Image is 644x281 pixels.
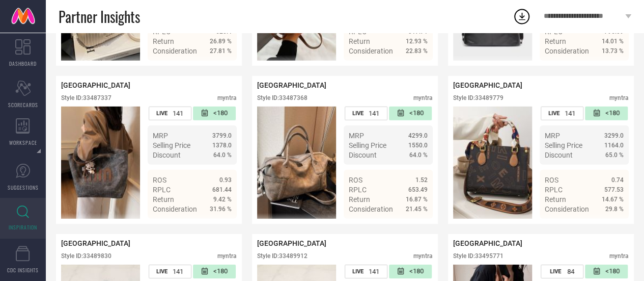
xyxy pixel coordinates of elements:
[153,176,166,184] span: ROS
[153,141,190,149] span: Selling Price
[602,47,624,55] span: 13.73 %
[153,37,174,45] span: Return
[541,107,583,120] div: Number of days the style has been live on the platform
[415,176,428,184] span: 1.52
[406,38,428,45] span: 12.93 %
[548,110,559,117] span: LIVE
[369,268,379,275] span: 141
[153,151,181,159] span: Discount
[257,107,336,219] div: Click to view image
[406,196,428,203] span: 16.87 %
[545,205,589,213] span: Consideration
[605,267,620,276] span: <180
[9,139,37,146] span: WORKSPACE
[605,109,620,118] span: <180
[209,223,232,232] span: Details
[61,107,140,219] img: Style preview image
[545,141,582,149] span: Selling Price
[545,151,573,159] span: Discount
[173,268,183,275] span: 141
[61,239,130,247] span: [GEOGRAPHIC_DATA]
[149,265,191,278] div: Number of days the style has been live on the platform
[409,109,424,118] span: <180
[409,151,428,159] span: 64.0 %
[453,94,503,101] div: Style ID: 33489779
[257,252,307,260] div: Style ID: 33489912
[153,205,197,213] span: Consideration
[349,186,367,194] span: RPLC
[61,81,130,89] span: [GEOGRAPHIC_DATA]
[405,223,428,232] span: Details
[213,196,232,203] span: 9.42 %
[585,107,628,120] div: Number of days since the style was first listed on the platform
[604,142,624,149] span: 1164.0
[545,186,563,194] span: RPLC
[349,205,393,213] span: Consideration
[210,47,232,55] span: 27.81 %
[453,107,532,219] img: Style preview image
[605,151,624,159] span: 65.0 %
[349,195,370,203] span: Return
[193,107,236,120] div: Number of days since the style was first listed on the platform
[389,265,432,278] div: Number of days since the style was first listed on the platform
[453,252,503,260] div: Style ID: 33495771
[395,223,428,232] a: Details
[567,268,574,275] span: 84
[213,109,228,118] span: <180
[352,110,363,117] span: LIVE
[61,107,140,219] div: Click to view image
[541,265,583,278] div: Number of days the style has been live on the platform
[408,186,428,193] span: 653.49
[545,195,566,203] span: Return
[408,132,428,139] span: 4299.0
[8,184,39,191] span: SUGGESTIONS
[173,110,183,117] span: 141
[349,47,393,55] span: Consideration
[257,107,336,219] img: Style preview image
[193,265,236,278] div: Number of days since the style was first listed on the platform
[345,107,387,120] div: Number of days the style has been live on the platform
[209,65,232,73] span: Details
[217,252,237,260] div: myntra
[219,176,232,184] span: 0.93
[609,252,629,260] div: myntra
[545,47,589,55] span: Consideration
[212,142,232,149] span: 1378.0
[199,223,232,232] a: Details
[405,65,428,73] span: Details
[156,268,167,275] span: LIVE
[545,37,566,45] span: Return
[213,267,228,276] span: <180
[413,252,433,260] div: myntra
[406,206,428,213] span: 21.45 %
[61,252,111,260] div: Style ID: 33489830
[545,132,560,140] span: MRP
[585,265,628,278] div: Number of days since the style was first listed on the platform
[61,94,111,101] div: Style ID: 33487337
[591,223,624,232] a: Details
[609,94,629,101] div: myntra
[605,206,624,213] span: 29.8 %
[413,94,433,101] div: myntra
[395,65,428,73] a: Details
[602,196,624,203] span: 14.67 %
[602,38,624,45] span: 14.01 %
[545,176,558,184] span: ROS
[349,132,364,140] span: MRP
[153,47,197,55] span: Consideration
[601,223,624,232] span: Details
[453,239,522,247] span: [GEOGRAPHIC_DATA]
[604,132,624,139] span: 3299.0
[212,132,232,139] span: 3799.0
[9,60,37,67] span: DASHBOARD
[199,65,232,73] a: Details
[59,6,140,27] span: Partner Insights
[349,176,362,184] span: ROS
[217,94,237,101] div: myntra
[210,38,232,45] span: 26.89 %
[565,110,575,117] span: 141
[611,176,624,184] span: 0.74
[601,65,624,73] span: Details
[369,110,379,117] span: 141
[257,81,326,89] span: [GEOGRAPHIC_DATA]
